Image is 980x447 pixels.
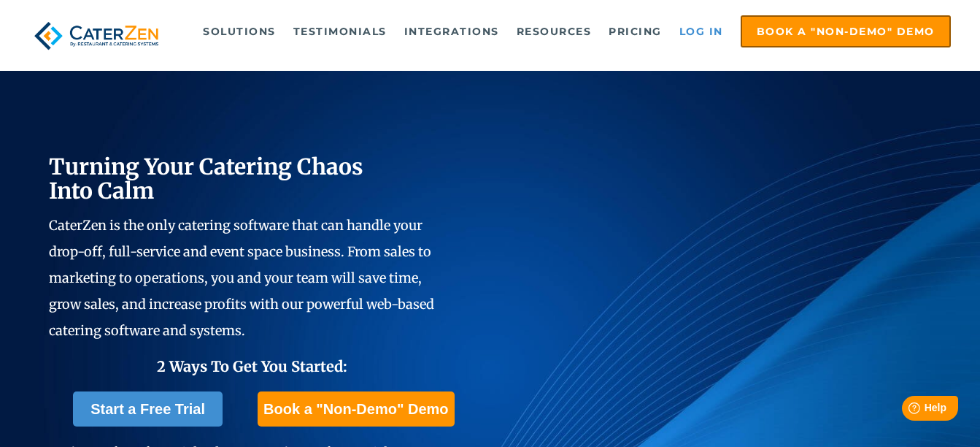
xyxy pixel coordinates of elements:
[741,15,951,47] a: Book a "Non-Demo" Demo
[73,391,223,427] a: Start a Free Trial
[286,17,394,46] a: Testimonials
[49,217,434,339] span: CaterZen is the only catering software that can handle your drop-off, full-service and event spac...
[850,390,964,431] iframe: Help widget launcher
[196,17,283,46] a: Solutions
[397,17,506,46] a: Integrations
[672,17,730,46] a: Log in
[187,15,951,47] div: Navigation Menu
[509,17,599,46] a: Resources
[49,153,363,205] span: Turning Your Catering Chaos Into Calm
[29,15,163,56] img: caterzen
[157,357,347,375] span: 2 Ways To Get You Started:
[258,391,454,427] a: Book a "Non-Demo" Demo
[601,17,669,46] a: Pricing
